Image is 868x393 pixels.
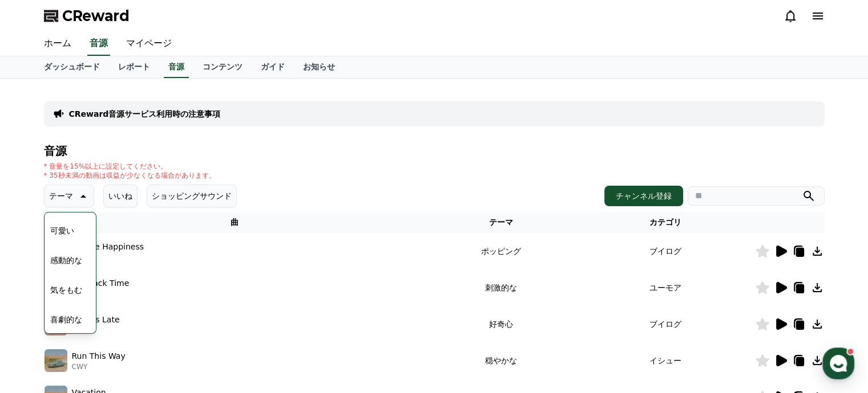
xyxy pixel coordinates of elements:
[169,316,197,325] span: Settings
[72,241,144,253] p: A Little Happiness
[45,349,67,372] img: music
[62,7,130,25] span: CReward
[46,218,79,243] button: 可愛い
[426,306,576,342] td: 好奇心
[72,277,130,289] p: Cat Rack Time
[35,56,109,78] a: ダッシュボード
[147,185,237,207] button: ショッピングサウンド
[294,56,344,78] a: お知らせ
[75,298,147,327] a: Messages
[147,298,219,327] a: Settings
[44,145,825,157] h4: 音源
[164,56,189,78] a: 音源
[87,32,110,56] a: 音源
[426,342,576,379] td: 穏やかな
[117,32,181,56] a: マイページ
[72,362,126,371] p: CWY
[72,253,144,262] p: CWY
[29,316,49,325] span: Home
[426,269,576,306] td: 刺激的な
[576,306,755,342] td: ブイログ
[3,298,75,327] a: Home
[103,185,138,207] button: いいね
[426,233,576,269] td: ポッピング
[193,56,252,78] a: コンテンツ
[426,212,576,233] th: テーマ
[44,171,216,180] p: * 35秒未満の動画は収益が少なくなる場合があります。
[72,289,130,298] p: CWY
[44,7,130,25] a: CReward
[72,350,126,362] p: Run This Way
[69,108,221,120] a: CReward音源サービス利用時の注意事項
[576,212,755,233] th: カテゴリ
[49,188,73,204] p: テーマ
[46,277,87,302] button: 気をもむ
[252,56,294,78] a: ガイド
[576,342,755,379] td: イシュー
[44,185,94,207] button: テーマ
[604,186,683,206] button: チャンネル登録
[46,248,87,273] button: 感動的な
[576,269,755,306] td: ユーモア
[44,162,216,171] p: * 音量を15%以上に設定してください。
[576,233,755,269] td: ブイログ
[44,212,426,233] th: 曲
[95,316,128,325] span: Messages
[35,32,80,56] a: ホーム
[109,56,159,78] a: レポート
[46,307,87,332] button: 喜劇的な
